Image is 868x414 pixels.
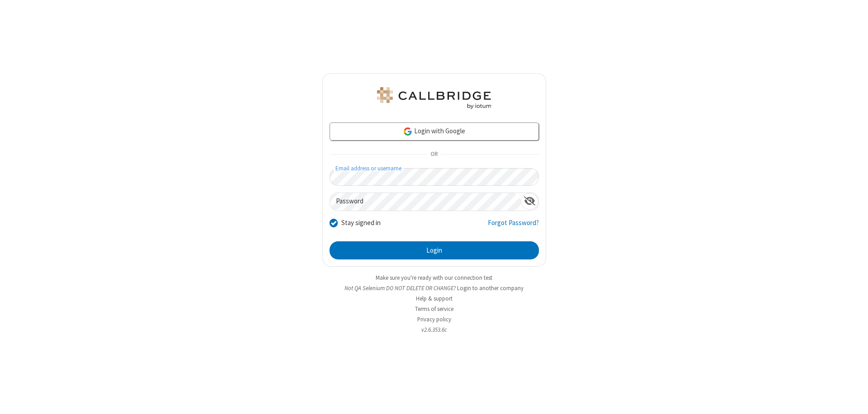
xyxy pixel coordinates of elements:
li: Not QA Selenium DO NOT DELETE OR CHANGE? [322,284,546,292]
a: Help & support [416,295,453,302]
a: Login with Google [330,122,539,141]
input: Password [330,193,521,211]
li: v2.6.353.6c [322,325,546,334]
input: Email address or username [330,168,539,186]
a: Terms of service [415,305,453,313]
span: OR [427,148,441,161]
label: Stay signed in [341,218,381,228]
img: google-icon.png [403,127,413,136]
button: Login [330,241,539,259]
a: Make sure you're ready with our connection test [376,274,492,282]
a: Privacy policy [417,315,451,323]
img: QA Selenium DO NOT DELETE OR CHANGE [375,87,493,109]
button: Login to another company [457,284,524,292]
div: Show password [521,193,538,210]
a: Forgot Password? [488,218,539,235]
